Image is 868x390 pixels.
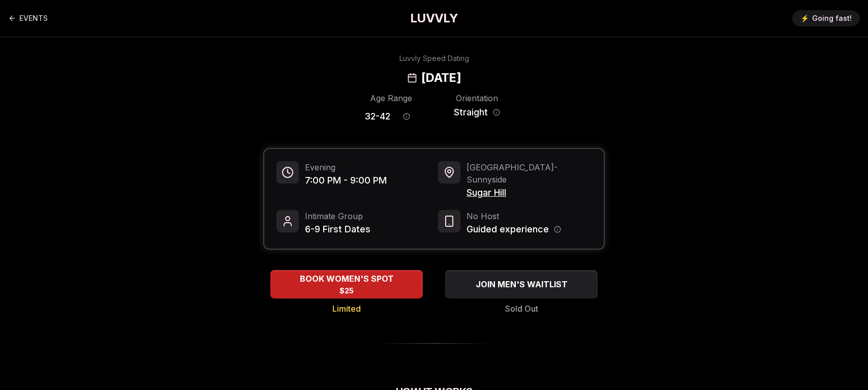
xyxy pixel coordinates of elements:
span: 6-9 First Dates [305,222,370,236]
button: Host information [554,226,561,233]
span: Evening [305,161,387,173]
h2: [DATE] [421,70,461,86]
span: Sold Out [505,303,538,315]
span: Straight [454,105,488,119]
span: [GEOGRAPHIC_DATA] - Sunnyside [467,161,592,186]
span: Limited [332,303,361,315]
span: 7:00 PM - 9:00 PM [305,173,387,188]
span: Going fast! [812,13,852,23]
span: No Host [467,210,561,222]
button: BOOK WOMEN'S SPOT - Limited [270,270,423,298]
a: LUVVLY [410,10,458,26]
button: Age range information [395,105,418,128]
div: Age Range [364,92,418,104]
div: Orientation [450,92,504,104]
button: Orientation information [493,109,500,116]
span: JOIN MEN'S WAITLIST [474,278,570,290]
div: Luvvly Speed Dating [399,53,469,64]
span: $25 [339,286,354,296]
span: BOOK WOMEN'S SPOT [298,273,396,285]
span: ⚡️ [800,13,809,23]
span: Sugar Hill [467,186,592,200]
span: Intimate Group [305,210,370,222]
span: 32 - 42 [364,109,390,124]
button: JOIN MEN'S WAITLIST - Sold Out [445,270,598,298]
span: Guided experience [467,222,549,236]
a: Back to events [8,8,48,28]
